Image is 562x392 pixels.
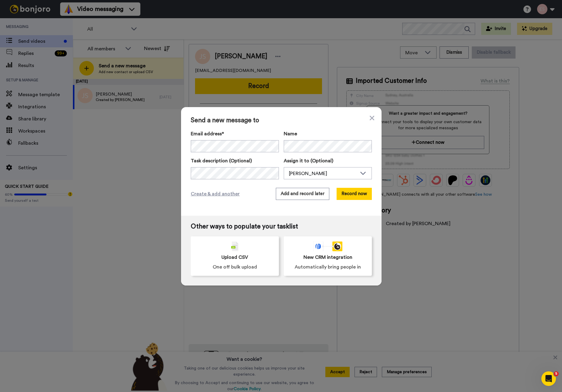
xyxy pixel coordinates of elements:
img: csv-grey.png [231,242,238,251]
div: animation [313,242,342,251]
span: Upload CSV [221,254,248,261]
label: Assign it to (Optional) [284,157,372,164]
span: Automatically bring people in [295,263,361,271]
span: Other ways to populate your tasklist [191,223,372,230]
span: Name [284,130,297,137]
span: Send a new message to [191,117,372,124]
iframe: Intercom live chat [541,371,556,386]
span: One off bulk upload [213,263,257,271]
span: Create & add another [191,190,240,198]
div: [PERSON_NAME] [289,170,357,177]
button: Record now [337,188,372,200]
span: 5 [554,371,559,376]
span: New CRM integration [303,254,352,261]
label: Email address* [191,130,279,137]
button: Add and record later [276,188,329,200]
label: Task description (Optional) [191,157,279,164]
